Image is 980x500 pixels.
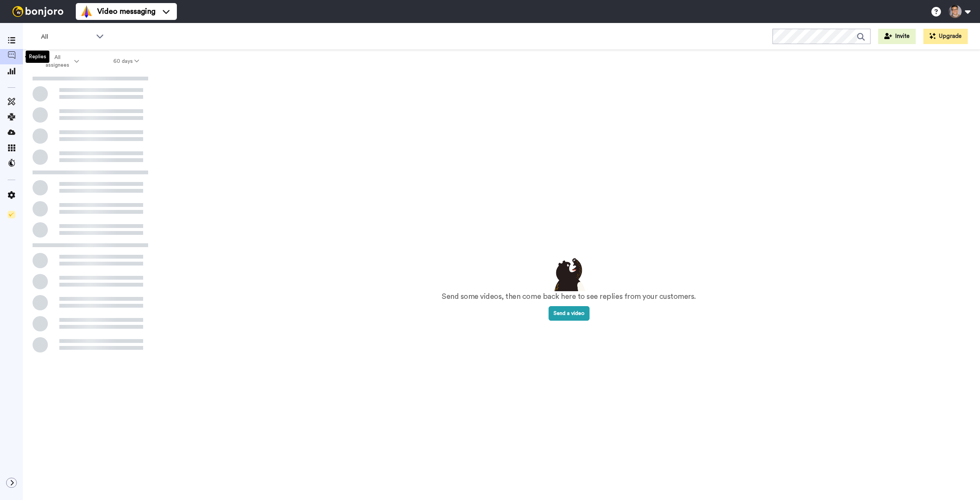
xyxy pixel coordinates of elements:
button: All assignees [24,51,96,72]
button: Upgrade [923,29,968,44]
span: All assignees [42,54,73,69]
img: bj-logo-header-white.svg [9,6,67,17]
img: vm-color.svg [80,5,93,18]
div: Replies [26,51,49,63]
img: Checklist.svg [8,211,15,218]
button: 60 days [96,54,156,68]
button: Send a video [549,306,590,321]
button: Invite [878,29,916,44]
span: Video messaging [97,6,155,17]
img: results-emptystates.png [550,256,588,291]
a: Send a video [549,311,590,316]
p: Send some videos, then come back here to see replies from your customers. [442,291,696,302]
span: All [41,32,92,41]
